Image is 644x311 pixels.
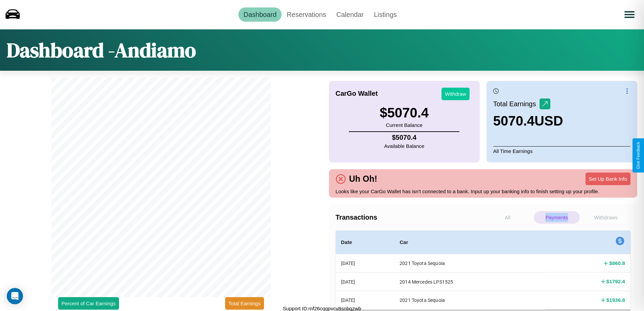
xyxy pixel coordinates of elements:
th: 2021 Toyota Sequoia [394,254,545,273]
h4: $ 5070.4 [384,134,424,141]
th: 2021 Toyota Sequoia [394,291,545,309]
p: Total Earnings [493,98,540,110]
h1: Dashboard - Andiamo [7,36,196,64]
a: Dashboard [238,7,282,22]
p: Looks like your CarGo Wallet has isn't connected to a bank. Input up your banking info to finish ... [336,187,631,196]
button: Withdraw [442,88,470,100]
div: Give Feedback [636,142,641,169]
a: Listings [369,7,402,22]
p: Available Balance [384,141,424,151]
h4: Uh Oh! [346,174,381,184]
a: Reservations [282,7,331,22]
button: Set Up Bank Info [586,173,630,185]
th: [DATE] [336,291,395,309]
h4: $ 1792.4 [606,278,625,285]
p: All Time Earnings [493,146,630,156]
h3: $ 5070.4 [380,105,429,120]
button: Total Earnings [225,297,264,310]
th: [DATE] [336,254,395,273]
p: Withdraws [583,211,629,224]
p: Payments [534,211,579,224]
a: Calendar [331,7,369,22]
h4: Car [400,238,540,246]
p: Current Balance [380,120,429,130]
h4: $ 1936.8 [606,296,625,304]
h3: 5070.4 USD [493,113,563,129]
button: Percent of Car Earnings [58,297,119,310]
p: All [485,211,530,224]
button: Open menu [620,5,639,24]
h4: $ 860.8 [609,260,625,267]
th: 2014 Mercedes LPS1525 [394,272,545,291]
div: Open Intercom Messenger [7,288,23,304]
h4: CarGo Wallet [336,90,378,97]
h4: Transactions [336,214,483,221]
th: [DATE] [336,272,395,291]
h4: Date [341,238,389,246]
